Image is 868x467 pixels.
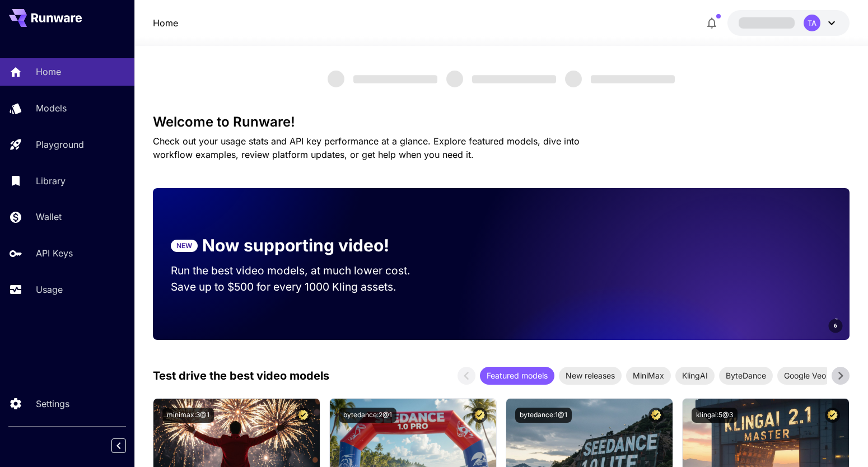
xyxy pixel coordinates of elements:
p: Home [36,65,61,78]
p: Save up to $500 for every 1000 Kling assets. [171,279,432,295]
div: KlingAI [675,367,715,385]
button: TA [727,10,850,36]
p: NEW [176,241,192,251]
p: Run the best video models, at much lower cost. [171,263,432,279]
p: API Keys [36,246,73,260]
button: Certified Model – Vetted for best performance and includes a commercial license. [648,408,664,423]
p: Settings [36,397,69,410]
div: Featured models [480,367,554,385]
p: Playground [36,138,84,151]
button: klingai:5@3 [692,408,738,423]
button: Certified Model – Vetted for best performance and includes a commercial license. [472,408,487,423]
div: Google Veo [777,367,833,385]
button: bytedance:2@1 [339,408,396,423]
span: Check out your usage stats and API key performance at a glance. Explore featured models, dive int... [153,136,580,160]
button: Certified Model – Vetted for best performance and includes a commercial license. [296,408,311,423]
p: Library [36,174,66,188]
button: Collapse sidebar [111,438,126,453]
nav: breadcrumb [153,16,178,30]
span: 6 [834,321,837,330]
div: New releases [559,367,622,385]
span: MiniMax [626,370,671,381]
span: KlingAI [675,370,715,381]
div: TA [804,15,820,31]
p: Models [36,101,67,115]
a: Home [153,16,178,30]
div: ByteDance [719,367,773,385]
span: ByteDance [719,370,773,381]
div: MiniMax [626,367,671,385]
span: Google Veo [777,370,833,381]
p: Wallet [36,210,62,223]
button: minimax:3@1 [162,408,214,423]
p: Usage [36,283,63,296]
button: bytedance:1@1 [515,408,572,423]
span: Featured models [480,370,554,381]
p: Now supporting video! [202,233,389,258]
span: New releases [559,370,622,381]
div: Collapse sidebar [120,436,134,456]
p: Test drive the best video models [153,367,329,384]
h3: Welcome to Runware! [153,114,850,130]
button: Certified Model – Vetted for best performance and includes a commercial license. [825,408,840,423]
